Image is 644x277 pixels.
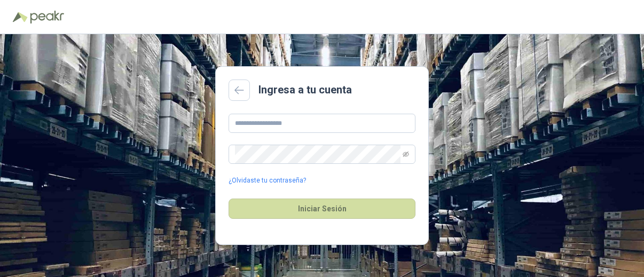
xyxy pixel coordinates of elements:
a: ¿Olvidaste tu contraseña? [229,176,306,186]
button: Iniciar Sesión [229,199,415,219]
img: Logo [13,12,28,22]
span: eye-invisible [403,151,409,157]
img: Peakr [30,11,64,23]
h2: Ingresa a tu cuenta [258,82,352,98]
